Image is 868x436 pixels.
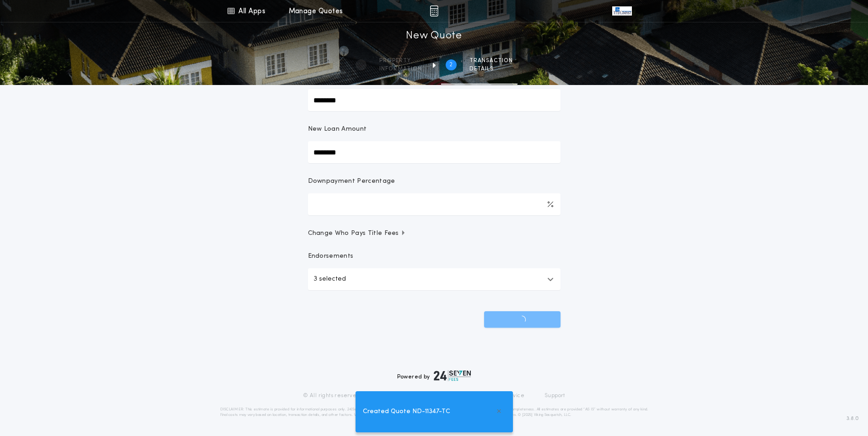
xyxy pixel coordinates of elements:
span: Created Quote ND-11347-TC [363,407,450,417]
input: Sale Price [308,89,561,111]
p: Endorsements [308,252,561,261]
button: 3 selected [308,268,561,290]
p: Downpayment Percentage [308,177,395,186]
button: Change Who Pays Title Fees [308,229,561,238]
span: information [379,65,422,73]
div: Powered by [397,370,471,381]
span: Change Who Pays Title Fees [308,229,406,238]
h2: 2 [449,61,453,69]
input: New Loan Amount [308,141,561,163]
input: Downpayment Percentage [308,193,561,215]
span: Property [379,57,422,64]
img: vs-icon [612,6,631,16]
img: logo [434,370,471,381]
p: New Loan Amount [308,125,367,134]
img: img [430,5,438,16]
span: Transaction [469,57,513,64]
span: details [469,65,513,73]
h1: New Quote [406,29,462,43]
p: 3 selected [313,274,346,285]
